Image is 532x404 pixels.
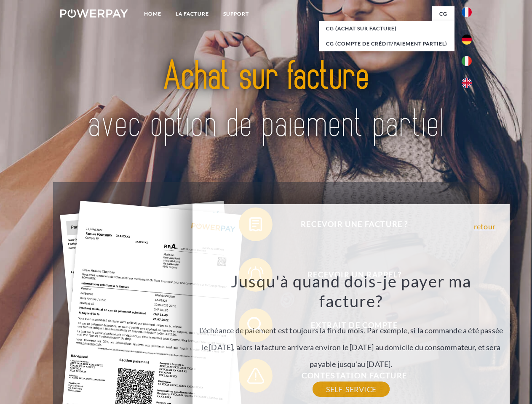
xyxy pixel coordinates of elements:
img: fr [462,7,472,17]
a: CG (Compte de crédit/paiement partiel) [319,36,454,51]
a: CG (achat sur facture) [319,21,454,36]
img: logo-powerpay-white.svg [60,9,128,18]
a: retour [474,223,495,230]
img: title-powerpay_fr.svg [80,40,452,161]
div: L'échéance de paiement est toujours la fin du mois. Par exemple, si la commande a été passée le [... [197,271,505,389]
a: Home [137,6,168,21]
a: Support [216,6,256,21]
img: it [462,56,472,66]
h3: Jusqu'à quand dois-je payer ma facture? [197,271,505,311]
a: CG [432,6,454,21]
img: en [462,78,472,88]
a: SELF-SERVICE [313,382,390,397]
img: de [462,35,472,45]
a: LA FACTURE [168,6,216,21]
